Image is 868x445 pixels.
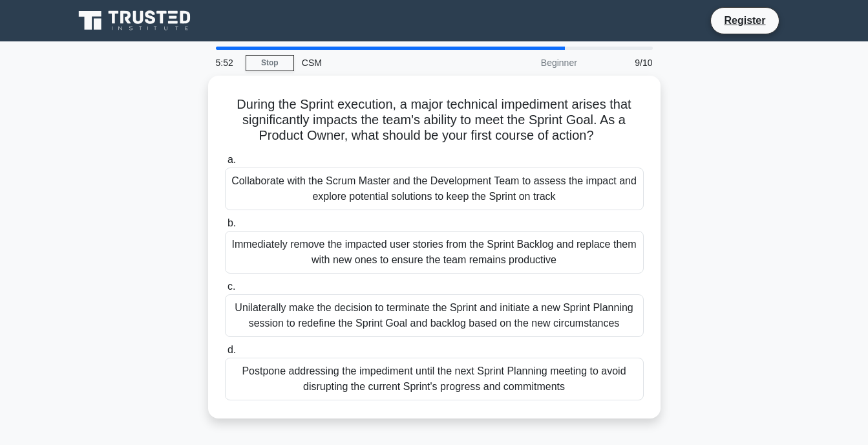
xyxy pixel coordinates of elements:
a: Register [716,12,773,28]
div: 5:52 [208,50,246,76]
div: Beginner [472,50,585,76]
span: a. [228,154,236,165]
div: CSM [294,50,472,76]
div: 9/10 [585,50,661,76]
div: Unilaterally make the decision to terminate the Sprint and initiate a new Sprint Planning session... [225,294,644,337]
div: Postpone addressing the impediment until the next Sprint Planning meeting to avoid disrupting the... [225,358,644,400]
h5: During the Sprint execution, a major technical impediment arises that significantly impacts the t... [224,96,645,144]
span: c. [228,281,235,292]
span: d. [228,344,236,355]
div: Collaborate with the Scrum Master and the Development Team to assess the impact and explore poten... [225,168,644,210]
div: Immediately remove the impacted user stories from the Sprint Backlog and replace them with new on... [225,231,644,274]
a: Stop [246,55,294,71]
span: b. [228,217,236,228]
